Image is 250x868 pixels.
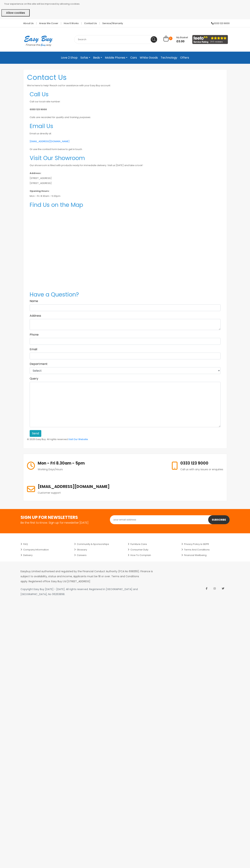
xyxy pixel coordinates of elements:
label: Email [30,348,37,351]
h2: Have a Question? [30,291,221,298]
p: Our showroom is filled with products ready for immediate delivery. Visit us [DATE] and take a look! [30,163,221,168]
a: Service/Warranty [100,22,123,24]
a: Furniture Care [128,541,176,547]
p: [STREET_ADDRESS] [STREET_ADDRESS] [30,171,221,186]
a: FAQ [21,541,69,547]
a: Community & Sponsorships [74,541,122,547]
span: Customer support [38,491,61,495]
a: White Goods [138,54,159,61]
span: Working Days/Hours [38,468,63,471]
h3: SIGN UP FOR NEWSLETTERS [21,515,105,520]
a: How it works [61,22,81,24]
a: [EMAIL_ADDRESS][DOMAIN_NAME] [30,140,70,143]
p: Be the First to Know. Sign up for newsletter [DATE] [21,521,105,524]
img: feefo_logo [192,35,228,44]
h2: Call Us [30,91,221,98]
a: Glossary [74,547,122,552]
p: Call our local rate number: [30,99,221,104]
span: Call us with any issues or enquiries [180,468,223,471]
a: Privacy Policy & GDPR [181,541,230,547]
label: Name [30,299,38,303]
a: Terms and Conditions [181,547,230,552]
a: Sofas [79,54,92,61]
h2: Visit Our Showroom [30,155,221,161]
a: Delivery [21,552,69,558]
em: Calls are recorded for quality and training purposes. [30,116,91,119]
a: Mobile Phones [103,54,129,61]
span: or any queries you may have. [110,84,145,87]
label: Phone [30,333,39,336]
strong: Opening Hours: [30,189,49,193]
h2: Find Us on the Map [30,201,221,208]
a: About Us [21,22,36,24]
a: Financial Wellbeing [181,552,230,558]
img: Easy Buy [21,31,56,51]
a: Consumer Duty [128,547,176,552]
span: Contact Us [27,72,67,82]
p: Email us directly at: [30,131,221,136]
p: Your experience on this site will be improved by allowing cookies. [4,1,249,6]
span: We’re here to help! Reach out for assistance with your Easy Buy account [27,84,110,87]
strong: 0333 123 9000 [30,108,47,111]
a: How to Complain [128,552,176,558]
a: Careers [74,552,122,558]
h2: Email Us [30,123,221,129]
a: Contact Us [81,22,100,24]
p: © 2025 Easy Buy. All rights reserved. . [27,437,223,442]
a: Areas we cover [36,22,61,24]
a: 0 My Basket £0.00 [164,38,188,42]
button: Subscribe [208,515,230,524]
h6: 0333 123 9000 [180,460,223,466]
p: Or use the contact form below to get in touch. [30,147,221,152]
input: your email address [110,515,230,524]
a: Company Information [21,547,69,552]
a: 0333 123 9000 [209,22,230,24]
a: Technology [159,54,179,61]
h6: Mon - Fri 8.30am - 5pm [38,460,85,466]
span: 0 [169,37,172,40]
strong: Address: [30,171,41,175]
label: Department [30,362,48,366]
span: My Basket [176,36,188,39]
a: Offers [179,54,190,61]
p: Copyright Easy Buy [DATE] - [DATE]. All rights reserved. Registered in [GEOGRAPHIC_DATA] and [GEO... [21,587,155,597]
h6: [EMAIL_ADDRESS][DOMAIN_NAME] [38,484,110,490]
label: Address [30,314,41,318]
span: £0.00 [176,40,188,43]
button: Send [30,430,41,437]
a: Beds [92,54,103,61]
a: Cars [129,54,138,61]
label: Query [30,377,38,380]
p: Mon - Fri: 8:30am - 5:00pm [30,189,221,199]
input: Search [74,35,158,44]
a: Love 2 Shop [60,54,79,61]
p: Easybuy Limited authorised and regulated by the Financial Conduct Authority (FCA No 698355). Fina... [21,569,160,584]
a: Visit Our Website [68,438,88,441]
button: Allow cookies [1,9,30,16]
